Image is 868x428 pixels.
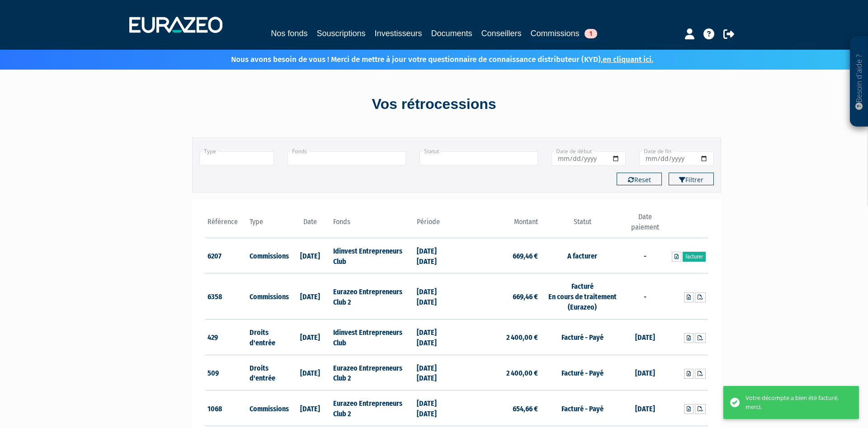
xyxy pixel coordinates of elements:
[247,238,289,273] td: Commissions
[415,238,457,273] td: [DATE] [DATE]
[331,273,415,320] td: Eurazeo Entrepreneurs Club 2
[205,212,247,238] th: Référence
[247,273,289,320] td: Commissions
[289,390,331,426] td: [DATE]
[624,319,666,355] td: [DATE]
[247,212,289,238] th: Type
[624,390,666,426] td: [DATE]
[331,238,415,273] td: Idinvest Entrepreneurs Club
[624,238,666,273] td: -
[271,27,307,40] a: Nos fonds
[624,273,666,320] td: -
[457,355,540,390] td: 2 400,00 €
[289,238,331,273] td: [DATE]
[289,212,331,238] th: Date
[205,52,653,65] p: Nous avons besoin de vous ! Merci de mettre à jour votre questionnaire de connaissance distribute...
[331,355,415,390] td: Eurazeo Entrepreneurs Club 2
[431,27,472,40] a: Documents
[289,355,331,390] td: [DATE]
[205,319,247,355] td: 429
[331,319,415,355] td: Idinvest Entrepreneurs Club
[683,252,706,262] a: Facturer
[415,355,457,390] td: [DATE] [DATE]
[247,390,289,426] td: Commissions
[331,390,415,426] td: Eurazeo Entrepreneurs Club 2
[854,41,864,122] p: Besoin d'aide ?
[624,212,666,238] th: Date paiement
[205,273,247,320] td: 6358
[617,173,662,185] button: Reset
[176,94,692,115] div: Vos rétrocessions
[415,273,457,320] td: [DATE] [DATE]
[585,29,597,38] span: 1
[247,355,289,390] td: Droits d'entrée
[129,17,222,33] img: 1732889491-logotype_eurazeo_blanc_rvb.png
[457,390,540,426] td: 654,66 €
[457,273,540,320] td: 669,46 €
[540,355,624,390] td: Facturé - Payé
[289,273,331,320] td: [DATE]
[540,212,624,238] th: Statut
[540,273,624,320] td: Facturé En cours de traitement (Eurazeo)
[374,27,422,40] a: Investisseurs
[624,355,666,390] td: [DATE]
[331,212,415,238] th: Fonds
[457,238,540,273] td: 669,46 €
[540,319,624,355] td: Facturé - Payé
[205,390,247,426] td: 1068
[745,394,845,411] div: Votre décompte a bien été facturé, merci.
[457,319,540,355] td: 2 400,00 €
[540,238,624,273] td: A facturer
[205,355,247,390] td: 509
[457,212,540,238] th: Montant
[415,390,457,426] td: [DATE] [DATE]
[531,27,597,41] a: Commissions1
[289,319,331,355] td: [DATE]
[481,27,522,40] a: Conseillers
[415,212,457,238] th: Période
[669,173,714,185] button: Filtrer
[415,319,457,355] td: [DATE] [DATE]
[205,238,247,273] td: 6207
[316,27,365,40] a: Souscriptions
[247,319,289,355] td: Droits d'entrée
[540,390,624,426] td: Facturé - Payé
[603,55,653,64] a: en cliquant ici.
